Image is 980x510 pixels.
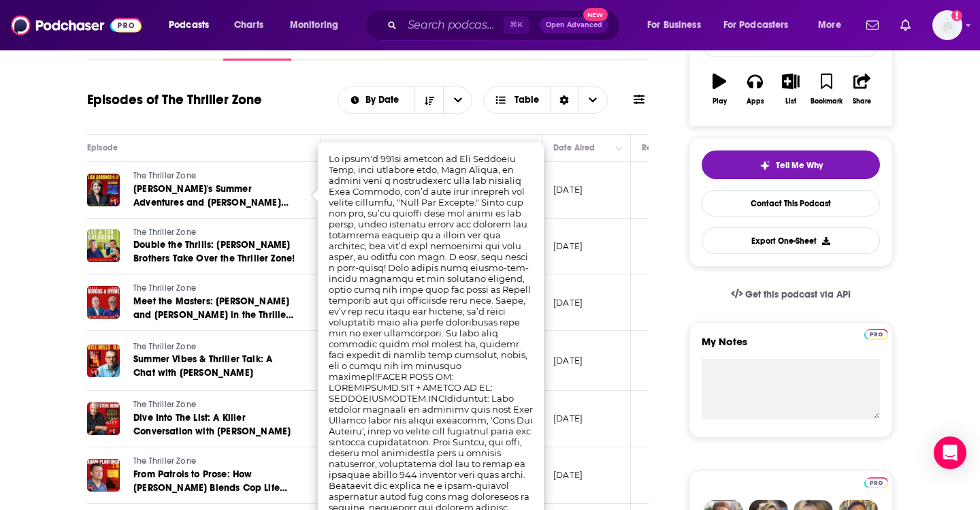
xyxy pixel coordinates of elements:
[133,399,297,411] a: The Thriller Zone
[611,140,627,157] button: Column Actions
[553,140,595,156] div: Date Aired
[553,240,583,252] p: [DATE]
[443,87,472,113] button: open menu
[861,14,884,37] a: Show notifications dropdown
[553,413,583,424] p: [DATE]
[932,10,962,40] span: Logged in as anyalola
[702,190,880,217] a: Contact This Podcast
[338,86,473,114] h2: Choose List sort
[808,65,844,114] button: Bookmark
[483,86,608,114] button: Choose View
[864,477,888,488] img: Podchaser Pro
[378,10,633,41] div: Search podcasts, credits, & more...
[932,10,962,40] button: Show profile menu
[169,16,209,35] span: Podcasts
[864,327,888,340] a: Pro website
[647,16,701,35] span: For Business
[225,14,272,36] a: Charts
[133,283,297,295] a: The Thriller Zone
[759,160,770,171] img: tell me why sparkle
[776,160,823,171] span: Tell Me Why
[932,10,962,40] img: User Profile
[864,329,888,340] img: Podchaser Pro
[523,140,539,157] button: Column Actions
[723,16,789,35] span: For Podcasters
[133,456,196,466] span: The Thriller Zone
[720,278,862,311] a: Get this podcast via API
[133,353,297,380] a: Summer Vibes & Thriller Talk: A Chat with [PERSON_NAME]
[133,296,293,334] span: Meet the Masters: [PERSON_NAME] and [PERSON_NAME] in the Thriller Zone
[504,16,529,34] span: ⌘ K
[133,295,297,322] a: Meet the Masters: [PERSON_NAME] and [PERSON_NAME] in the Thriller Zone
[133,468,297,495] a: From Patrols to Prose: How [PERSON_NAME] Blends Cop Life with Thrilling Reads
[234,16,263,35] span: Charts
[745,289,851,300] span: Get this podcast via API
[133,227,297,239] a: The Thriller Zone
[713,97,727,106] div: Play
[747,97,764,106] div: Apps
[553,355,583,366] p: [DATE]
[133,182,297,210] a: [PERSON_NAME]'s Summer Adventures and [PERSON_NAME] Latest Thriller!
[133,170,297,182] a: The Thriller Zone
[845,65,880,114] button: Share
[133,341,297,353] a: The Thriller Zone
[133,171,196,180] span: The Thriller Zone
[133,411,297,439] a: Dive Into The List: A Killer Conversation with [PERSON_NAME]
[133,238,297,266] a: Double the Thrills: [PERSON_NAME] Brothers Take Over the Thriller Zone!
[290,16,338,35] span: Monitoring
[702,227,880,254] button: Export One-Sheet
[934,436,966,469] div: Open Intercom Messenger
[553,297,583,308] p: [DATE]
[133,400,196,409] span: The Thriller Zone
[280,14,356,36] button: open menu
[338,95,415,105] button: open menu
[332,140,376,156] div: Description
[546,22,602,29] span: Open Advanced
[133,353,272,379] span: Summer Vibes & Thriller Talk: A Chat with [PERSON_NAME]
[642,140,667,156] div: Reach
[133,239,295,264] span: Double the Thrills: [PERSON_NAME] Brothers Take Over the Thriller Zone!
[87,140,118,156] div: Episode
[540,17,608,33] button: Open AdvancedNew
[133,412,291,437] span: Dive Into The List: A Killer Conversation with [PERSON_NAME]
[951,10,962,21] svg: Add a profile image
[414,87,443,113] button: Sort Direction
[553,469,583,481] p: [DATE]
[133,468,287,507] span: From Patrols to Prose: How [PERSON_NAME] Blends Cop Life with Thrilling Reads
[808,14,858,36] button: open menu
[133,456,297,468] a: The Thriller Zone
[715,14,808,36] button: open menu
[773,65,808,114] button: List
[737,65,772,114] button: Apps
[365,95,404,105] span: By Date
[550,87,578,113] div: Sort Direction
[159,14,227,36] button: open menu
[811,97,843,106] div: Bookmark
[133,283,196,293] span: The Thriller Zone
[864,475,888,488] a: Pro website
[514,95,539,105] span: Table
[702,335,880,359] label: My Notes
[895,14,916,37] a: Show notifications dropdown
[11,12,142,38] img: Podchaser - Follow, Share and Rate Podcasts
[87,91,262,108] h1: Episodes of The Thriller Zone
[785,97,796,106] div: List
[133,227,196,237] span: The Thriller Zone
[853,97,871,106] div: Share
[133,342,196,351] span: The Thriller Zone
[402,14,504,36] input: Search podcasts, credits, & more...
[583,8,608,21] span: New
[638,14,718,36] button: open menu
[818,16,841,35] span: More
[702,65,737,114] button: Play
[553,184,583,195] p: [DATE]
[702,150,880,179] button: tell me why sparkleTell Me Why
[133,183,289,222] span: [PERSON_NAME]'s Summer Adventures and [PERSON_NAME] Latest Thriller!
